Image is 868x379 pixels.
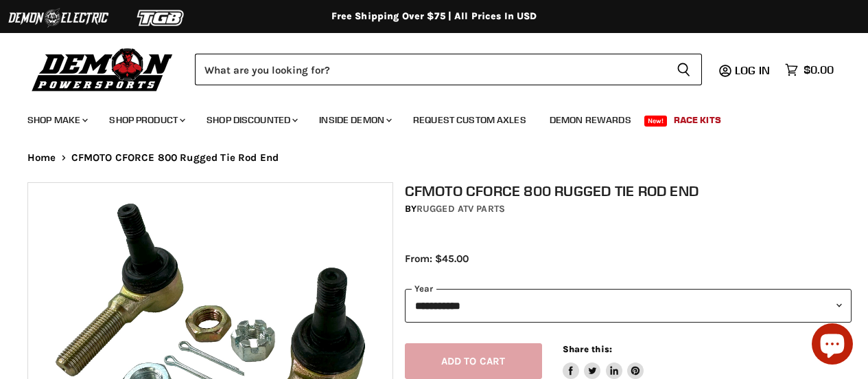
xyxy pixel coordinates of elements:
[195,54,666,85] input: Search
[405,182,852,199] h1: CFMOTO CFORCE 800 Rugged Tie Rod End
[17,100,830,134] ul: Main menu
[563,344,612,354] span: Share this:
[195,54,702,85] form: Product
[808,323,857,368] inbox-online-store-chat: Shopify online store chat
[729,64,778,76] a: Log in
[110,5,213,31] img: TGB Logo 2
[71,152,279,164] span: CFMOTO CFORCE 800 Rugged Tie Rod End
[196,106,306,134] a: Shop Discounted
[309,106,400,134] a: Inside Demon
[403,106,537,134] a: Request Custom Axles
[644,116,668,127] span: New!
[17,106,96,134] a: Shop Make
[405,252,469,265] span: From: $45.00
[778,60,841,80] a: $0.00
[405,289,852,323] select: year
[735,63,770,77] span: Log in
[27,45,178,94] img: Demon Powersports
[666,54,702,85] button: Search
[539,106,642,134] a: Demon Rewards
[27,152,56,164] a: Home
[417,203,505,215] a: Rugged ATV Parts
[7,5,110,31] img: Demon Electric Logo 2
[664,106,731,134] a: Race Kits
[405,202,852,217] div: by
[804,63,834,76] span: $0.00
[99,106,193,134] a: Shop Product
